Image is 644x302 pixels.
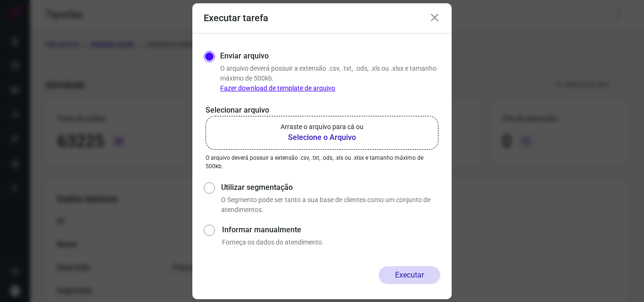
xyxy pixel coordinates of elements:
p: O arquivo deverá possuir a extensão .csv, .txt, .ods, .xls ou .xlsx e tamanho máximo de 500kb. [220,64,440,93]
h3: Executar tarefa [204,12,268,24]
p: O arquivo deverá possuir a extensão .csv, .txt, .ods, .xls ou .xlsx e tamanho máximo de 500kb. [206,154,438,171]
p: O Segmento pode ser tanto a sua base de clientes como um conjunto de atendimentos. [221,195,440,215]
label: Utilizar segmentação [221,182,440,193]
p: Arraste o arquivo para cá ou [281,122,363,132]
button: Executar [379,266,440,284]
p: Forneça os dados do atendimento. [222,237,440,247]
p: Selecionar arquivo [206,105,438,116]
b: Selecione o Arquivo [281,132,363,143]
a: Fazer download de template de arquivo [220,84,335,92]
label: Informar manualmente [222,224,440,236]
label: Enviar arquivo [220,50,269,62]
